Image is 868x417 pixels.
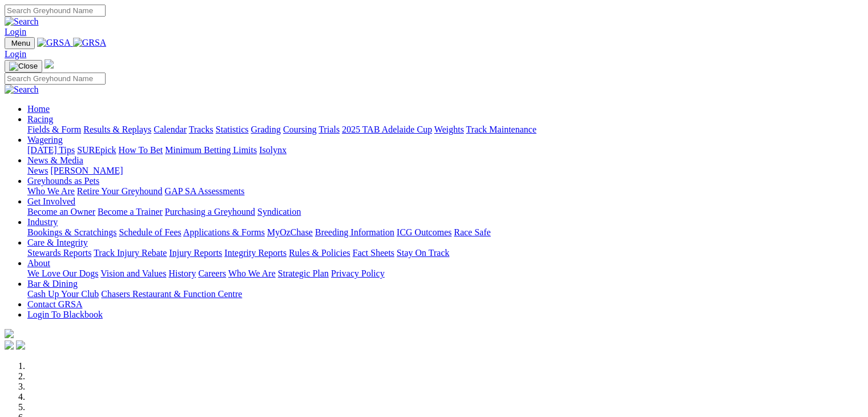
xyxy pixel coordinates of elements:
[27,186,75,196] a: Who We Are
[27,197,75,206] a: Get Involved
[50,166,123,175] a: [PERSON_NAME]
[466,125,536,134] a: Track Maintenance
[101,289,242,299] a: Chasers Restaurant & Function Centre
[228,268,276,278] a: Who We Are
[27,125,81,134] a: Fields & Form
[169,248,222,258] a: Injury Reports
[27,166,48,175] a: News
[27,114,53,124] a: Racing
[73,38,107,48] img: GRSA
[27,207,95,216] a: Become an Owner
[259,145,286,155] a: Isolynx
[353,248,394,258] a: Fact Sheets
[27,299,82,309] a: Contact GRSA
[27,207,863,217] div: Get Involved
[397,227,451,237] a: ICG Outcomes
[100,268,166,278] a: Vision and Values
[77,145,116,155] a: SUREpick
[5,329,14,338] img: logo-grsa-white.png
[5,85,39,95] img: Search
[9,62,38,71] img: Close
[397,248,449,258] a: Stay On Track
[27,289,863,299] div: Bar & Dining
[27,258,50,268] a: About
[27,125,863,135] div: Racing
[165,145,257,155] a: Minimum Betting Limits
[198,268,226,278] a: Careers
[27,268,98,278] a: We Love Our Dogs
[27,227,863,238] div: Industry
[5,49,26,59] a: Login
[27,268,863,279] div: About
[37,38,71,48] img: GRSA
[98,207,163,216] a: Become a Trainer
[216,125,249,134] a: Statistics
[27,145,863,155] div: Wagering
[27,135,63,145] a: Wagering
[77,186,163,196] a: Retire Your Greyhound
[27,248,863,258] div: Care & Integrity
[5,37,35,49] button: Toggle navigation
[315,227,394,237] a: Breeding Information
[27,289,99,299] a: Cash Up Your Club
[154,125,187,134] a: Calendar
[5,5,106,17] input: Search
[434,125,464,134] a: Weights
[165,207,255,216] a: Purchasing a Greyhound
[119,227,181,237] a: Schedule of Fees
[27,145,75,155] a: [DATE] Tips
[16,340,25,350] img: twitter.svg
[342,125,432,134] a: 2025 TAB Adelaide Cup
[318,125,340,134] a: Trials
[224,248,286,258] a: Integrity Reports
[27,166,863,176] div: News & Media
[189,125,213,134] a: Tracks
[267,227,313,237] a: MyOzChase
[94,248,167,258] a: Track Injury Rebate
[83,125,151,134] a: Results & Replays
[5,60,42,73] button: Toggle navigation
[257,207,301,216] a: Syndication
[283,125,317,134] a: Coursing
[27,248,91,258] a: Stewards Reports
[27,186,863,197] div: Greyhounds as Pets
[27,310,103,319] a: Login To Blackbook
[251,125,281,134] a: Grading
[165,186,245,196] a: GAP SA Assessments
[168,268,196,278] a: History
[454,227,490,237] a: Race Safe
[27,176,99,186] a: Greyhounds as Pets
[5,340,14,350] img: facebook.svg
[5,17,39,27] img: Search
[119,145,163,155] a: How To Bet
[27,227,116,237] a: Bookings & Scratchings
[27,238,88,247] a: Care & Integrity
[5,27,26,37] a: Login
[27,155,83,165] a: News & Media
[278,268,329,278] a: Strategic Plan
[11,39,30,47] span: Menu
[27,279,78,288] a: Bar & Dining
[331,268,385,278] a: Privacy Policy
[183,227,265,237] a: Applications & Forms
[27,217,58,227] a: Industry
[289,248,350,258] a: Rules & Policies
[5,73,106,85] input: Search
[45,59,54,69] img: logo-grsa-white.png
[27,104,50,114] a: Home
